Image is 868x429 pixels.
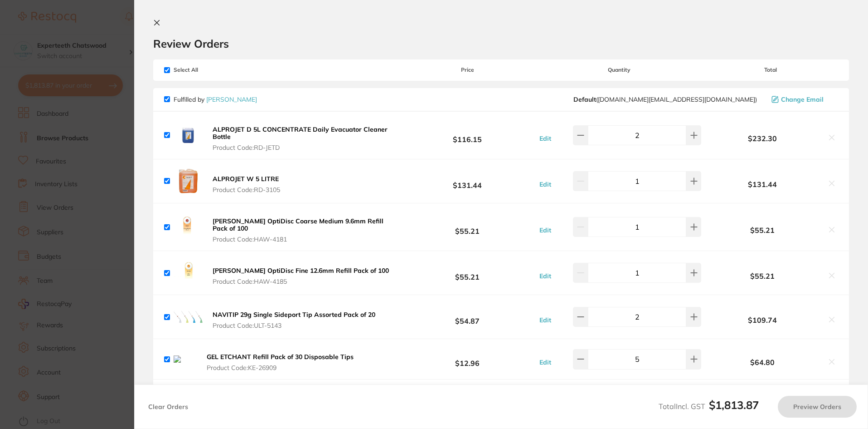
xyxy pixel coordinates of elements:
[204,353,362,372] button: GEL ETCHANT Refill Pack of 30 Disposable Tips Product Code:KE-26909
[400,127,534,143] b: $116.15
[213,175,279,183] b: ALPROJET W 5 LITRE
[145,396,191,418] button: Clear Orders
[537,134,554,143] button: Edit
[537,226,554,234] button: Edit
[213,186,280,193] span: Product Code: RD-3105
[213,125,388,141] b: ALPROJET D 5L CONCENTRATE Daily Evacuator Cleaner Bottle
[207,353,354,361] b: GEL ETCHANT Refill Pack of 30 Disposable Tips
[778,396,857,418] button: Preview Orders
[400,351,534,368] b: $12.96
[210,217,400,243] button: [PERSON_NAME] OptiDisc Coarse Medium 9.6mm Refill Pack of 100 Product Code:HAW-4181
[400,173,534,190] b: $131.44
[164,67,255,73] span: Select All
[703,316,822,324] b: $109.74
[573,96,757,103] span: customer.care@henryschein.com.au
[213,311,375,319] b: NAVITIP 29g Single Sideport Tip Assorted Pack of 20
[174,167,203,196] img: cnJsbm94Ng
[703,272,822,280] b: $55.21
[213,236,397,243] span: Product Code: HAW-4181
[210,311,378,330] button: NAVITIP 29g Single Sideport Tip Assorted Pack of 20 Product Code:ULT-5143
[703,134,822,143] b: $232.30
[174,355,197,363] img: YnptY3NuOA
[207,364,359,371] span: Product Code: KE-26909
[213,144,397,151] span: Product Code: RD-JETD
[573,95,596,104] b: Default
[210,266,392,286] button: [PERSON_NAME] OptiDisc Fine 12.6mm Refill Pack of 100 Product Code:HAW-4185
[210,175,283,194] button: ALPROJET W 5 LITRE Product Code:RD-3105
[537,180,554,188] button: Edit
[535,67,703,73] span: Quantity
[174,212,203,242] img: cnoyOG92aA
[206,95,257,104] a: [PERSON_NAME]
[213,278,389,285] span: Product Code: HAW-4185
[659,402,759,411] span: Total Incl. GST
[174,258,203,287] img: OGV5eWdkNg
[703,180,822,188] b: $131.44
[703,358,822,366] b: $64.80
[400,219,534,236] b: $55.21
[781,96,824,103] span: Change Email
[703,67,838,73] span: Total
[769,95,838,104] button: Change Email
[537,272,554,280] button: Edit
[174,121,203,150] img: eG85bDYyMQ
[400,67,534,73] span: Price
[400,265,534,281] b: $55.21
[210,125,400,152] button: ALPROJET D 5L CONCENTRATE Daily Evacuator Cleaner Bottle Product Code:RD-JETD
[174,302,203,331] img: YzM5NWQ4Zw
[213,322,375,329] span: Product Code: ULT-5143
[213,266,389,275] b: [PERSON_NAME] OptiDisc Fine 12.6mm Refill Pack of 100
[153,37,849,50] h2: Review Orders
[709,398,759,412] b: $1,813.87
[537,358,554,366] button: Edit
[537,316,554,324] button: Edit
[213,217,383,232] b: [PERSON_NAME] OptiDisc Coarse Medium 9.6mm Refill Pack of 100
[400,309,534,325] b: $54.87
[174,96,257,103] p: Fulfilled by
[703,226,822,234] b: $55.21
